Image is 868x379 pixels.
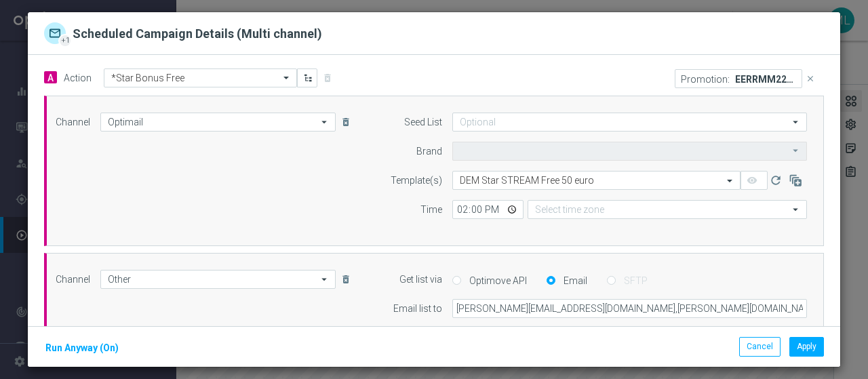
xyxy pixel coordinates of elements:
i: delete_forever [340,117,351,127]
label: SFTP [620,275,648,287]
i: arrow_drop_down [789,142,803,159]
button: refresh [768,171,787,190]
ng-select: *Star Bonus Free [104,68,297,87]
button: close [802,69,820,88]
label: Channel [56,117,90,128]
i: refresh [769,174,783,187]
label: Optimove API [466,275,527,287]
i: close [806,74,815,83]
p: Promotion: [681,73,730,84]
h2: Scheduled Campaign Details (Multi channel) [73,26,322,44]
label: Brand [416,146,442,157]
i: arrow_drop_down [789,113,803,131]
input: Optional [452,113,807,132]
input: Enter email address, use comma to separate multiple Emails [452,299,807,318]
p: EERRMM227381 [735,73,796,84]
button: Run Anyway (On) [44,340,120,357]
button: Apply [789,337,824,356]
label: Email list to [393,303,442,315]
button: delete_forever [339,114,356,130]
button: Cancel [739,337,781,356]
ng-select: DEM Star STREAM Free 50 euro [452,171,741,190]
input: Select channel [100,113,336,132]
div: EERRMM227381 [675,69,820,88]
input: Select time zone [528,200,807,219]
label: Template(s) [391,175,442,186]
label: Channel [56,274,90,285]
div: +1 [58,34,72,47]
i: delete_forever [340,274,351,285]
label: Email [560,275,587,287]
button: delete_forever [339,271,356,287]
span: A [44,71,57,83]
i: arrow_drop_down [789,201,803,218]
label: Seed List [404,117,442,128]
input: Select channel [100,270,336,289]
label: Get list via [399,274,442,285]
label: Action [64,73,92,84]
i: arrow_drop_down [318,271,332,288]
i: arrow_drop_down [318,113,332,131]
label: Time [420,204,442,216]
